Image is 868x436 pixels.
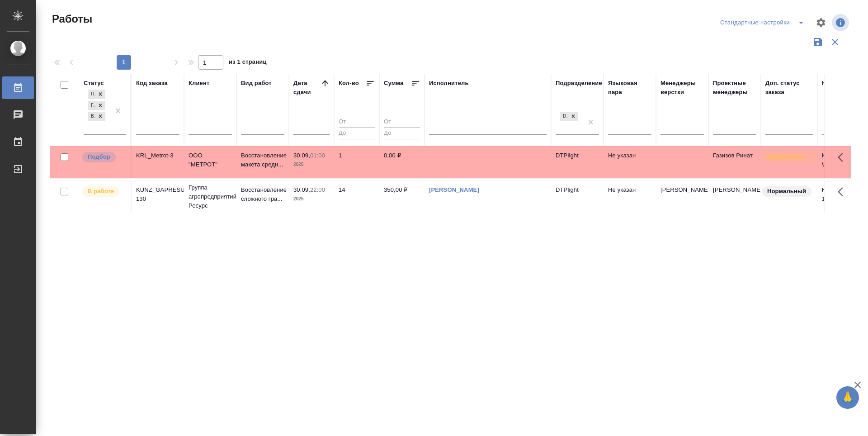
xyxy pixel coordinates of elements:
div: Подбор [88,90,95,99]
div: Статус [84,79,104,88]
div: Код заказа [136,79,168,88]
a: [PERSON_NAME] [429,186,479,193]
p: Подбор [88,152,110,161]
div: Подразделение [556,79,602,88]
p: 30.09, [293,152,310,159]
div: Дата сдачи [293,79,321,97]
td: Не указан [604,147,656,178]
p: 30.09, [293,186,310,193]
p: Восстановление сложного гра... [241,185,284,204]
div: Клиент [189,79,209,88]
p: 01:00 [310,152,325,159]
div: Подбор, Готов к работе, В работе [87,89,106,100]
input: До [339,128,375,139]
span: Настроить таблицу [810,12,832,33]
button: 🙏 [836,386,859,409]
td: Не указан [604,181,656,213]
td: Газизов Ринат [708,147,761,178]
div: Готов к работе [88,101,95,110]
div: Языковая пара [608,79,651,97]
div: Сумма [384,79,403,88]
td: 1 [334,147,379,178]
p: ООО "МЕТРОТ" [189,151,232,169]
div: Исполнитель выполняет работу [81,185,126,198]
input: От [384,117,420,128]
div: Проектные менеджеры [713,79,756,97]
td: 0,00 ₽ [379,147,425,178]
input: От [339,117,375,128]
p: 2025 [293,160,330,169]
span: Работы [50,12,92,26]
span: из 1 страниц [229,57,267,70]
div: Можно подбирать исполнителей [81,151,126,163]
button: Сбросить фильтры [826,33,844,51]
td: 14 [334,181,379,213]
td: [PERSON_NAME] [708,181,761,213]
div: Код работы [822,79,857,88]
div: DTPlight [560,112,568,121]
button: Сохранить фильтры [809,33,826,51]
span: 🙏 [840,388,855,407]
p: Нормальный [767,187,806,196]
p: В работе [88,187,114,196]
div: DTPlight [559,111,579,122]
div: split button [718,15,810,30]
p: 22:00 [310,186,325,193]
div: Менеджеры верстки [660,79,704,97]
p: Восстановление макета средн... [241,151,284,169]
div: Подбор, Готов к работе, В работе [87,111,106,122]
p: [PERSON_NAME] [660,185,704,194]
div: Кол-во [339,79,359,88]
div: Подбор, Готов к работе, В работе [87,100,106,111]
p: Группа агропредприятий Ресурс [189,183,232,210]
span: Посмотреть информацию [832,14,851,31]
td: DTPlight [551,147,604,178]
div: KUNZ_GAPRESURS-130 [136,185,179,204]
td: DTPlight [551,181,604,213]
button: Здесь прячутся важные кнопки [832,181,854,203]
div: KRL_Metrot-3 [136,151,179,160]
input: До [384,128,420,139]
td: 350,00 ₽ [379,181,425,213]
p: [DEMOGRAPHIC_DATA] [767,152,812,161]
div: В работе [88,112,95,121]
p: 2025 [293,194,330,204]
button: Здесь прячутся важные кнопки [832,147,854,168]
div: Доп. статус заказа [765,79,813,97]
div: Исполнитель [429,79,469,88]
div: Вид работ [241,79,272,88]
